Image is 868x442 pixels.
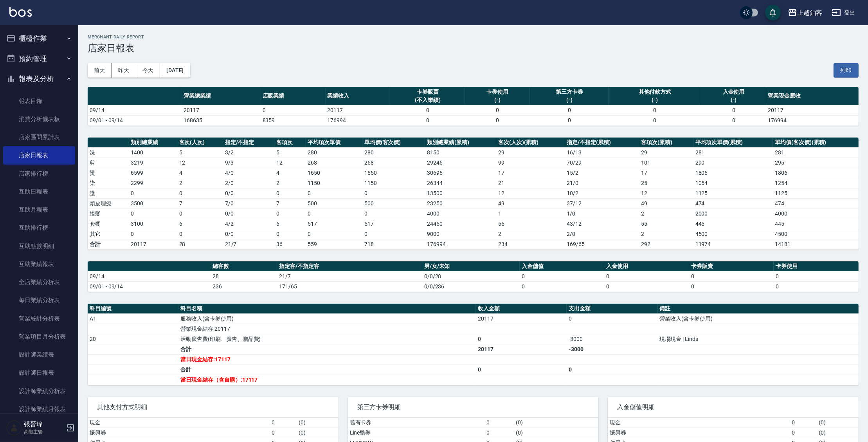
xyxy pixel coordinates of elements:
td: 09/14 [88,271,211,281]
td: 12 [639,188,693,198]
td: 2 [496,229,565,239]
td: 17 [639,168,693,178]
td: 9 / 3 [223,158,274,168]
td: 3100 [129,219,177,229]
th: 卡券販賣 [689,261,774,272]
td: 11974 [693,239,773,249]
td: 4 [274,168,306,178]
th: 類別總業績(累積) [425,138,496,148]
td: 12 [496,188,565,198]
td: -3000 [567,334,657,344]
button: 報表及分析 [3,69,75,89]
td: 燙 [88,168,129,178]
td: 280 [362,147,425,158]
td: 合計 [178,344,476,354]
div: 第三方卡券 [532,88,607,96]
th: 支出金額 [567,304,657,314]
button: [DATE] [160,63,190,78]
td: 1806 [773,168,859,178]
td: 2000 [693,208,773,219]
th: 男/女/未知 [422,261,520,272]
div: 卡券販賣 [392,88,463,96]
div: 卡券使用 [467,88,528,96]
a: 店家日報表 [3,146,75,164]
td: 0 [129,208,177,219]
td: 接髮 [88,208,129,219]
td: 0 [790,428,817,438]
a: 報表目錄 [3,92,75,110]
td: 0 [177,208,223,219]
table: a dense table [88,304,859,385]
td: 剪 [88,158,129,168]
th: 科目名稱 [178,304,476,314]
div: 其他付款方式 [610,88,699,96]
td: 0 [306,188,362,198]
td: 268 [306,158,362,168]
td: 0 / 0 [223,188,274,198]
td: 0/0/28 [422,271,520,281]
td: 20 [88,334,178,344]
td: 268 [362,158,425,168]
td: 0 [520,271,605,281]
td: 21 / 0 [565,178,639,188]
td: 234 [496,239,565,249]
td: 280 [306,147,362,158]
td: 295 [773,158,859,168]
td: 0 [274,188,306,198]
td: 20117 [766,105,859,115]
a: 設計師業績分析表 [3,382,75,400]
td: 17 [496,168,565,178]
button: 上越鉑客 [785,5,825,21]
td: 29 [496,147,565,158]
th: 店販業績 [261,87,326,105]
td: 套餐 [88,219,129,229]
a: 營業統計分析表 [3,310,75,328]
td: 517 [306,219,362,229]
td: 2 [639,229,693,239]
td: 15 / 2 [565,168,639,178]
td: 500 [362,198,425,208]
td: 445 [693,219,773,229]
td: 2 [639,208,693,219]
a: 每日業績分析表 [3,291,75,309]
td: 29246 [425,158,496,168]
a: 設計師業績月報表 [3,400,75,418]
div: 入金使用 [703,88,764,96]
td: 0 [790,418,817,428]
td: 28 [177,239,223,249]
td: 活動廣告費(印刷、廣告、贈品費) [178,334,476,344]
td: 振興券 [88,428,270,438]
td: 101 [639,158,693,168]
td: 0 [476,364,567,375]
td: 4 / 2 [223,219,274,229]
td: Line酷券 [348,428,485,438]
th: 指定客/不指定客 [277,261,422,272]
td: 0 [476,334,567,344]
td: 1150 [362,178,425,188]
td: 4000 [773,208,859,219]
td: 0 [465,105,530,115]
th: 卡券使用 [774,261,859,272]
th: 科目編號 [88,304,178,314]
th: 收入金額 [476,304,567,314]
a: 設計師業績表 [3,346,75,364]
a: 互助月報表 [3,201,75,219]
a: 互助日報表 [3,183,75,201]
a: 店家排行榜 [3,165,75,183]
td: 12 [177,158,223,168]
td: 洗 [88,147,129,158]
td: 1650 [362,168,425,178]
td: 13500 [425,188,496,198]
td: 2 / 0 [565,229,639,239]
td: 0 [129,188,177,198]
td: 0 [530,105,609,115]
td: 0 [520,281,605,292]
td: 20117 [326,105,391,115]
td: 0 [177,188,223,198]
td: 0 / 0 [223,208,274,219]
td: 176994 [326,115,391,125]
td: 0 [604,281,689,292]
td: 0 [390,115,465,125]
table: a dense table [88,138,859,250]
td: 4500 [693,229,773,239]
